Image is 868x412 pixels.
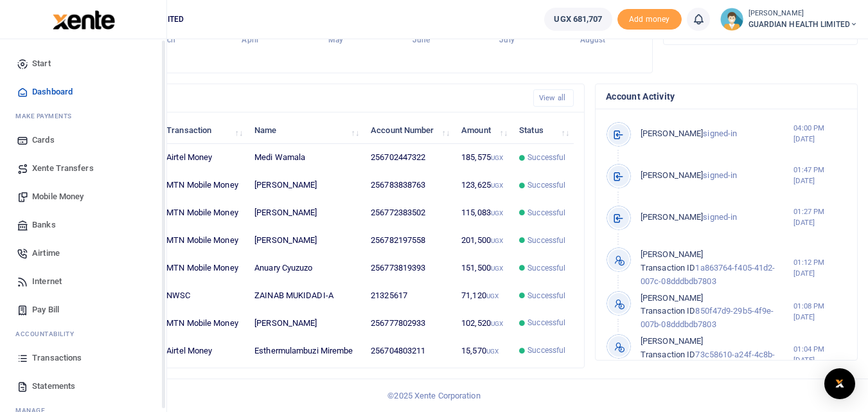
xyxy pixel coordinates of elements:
p: 850f47d9-29b5-4f9e-007b-08dddbdb7803 [641,292,793,332]
td: [PERSON_NAME] [247,227,364,255]
span: Successful [527,317,565,328]
span: Transactions [32,352,82,364]
a: Dashboard [10,78,156,106]
small: [PERSON_NAME] [748,8,858,19]
img: logo-large [53,10,115,30]
span: Dashboard [32,85,73,98]
p: 73c58610-a24f-4c8b-007a-08dddbdb7803 [641,335,793,375]
td: 115,083 [454,199,512,227]
span: Successful [527,262,565,274]
tspan: June [412,36,430,45]
li: Wallet ballance [539,8,617,31]
img: profile-user [720,8,743,31]
span: Cards [32,134,55,147]
span: Successful [527,345,565,356]
span: Internet [32,275,62,288]
tspan: August [580,36,606,45]
small: UGX [486,292,499,300]
span: Xente Transfers [32,162,94,175]
div: Open Intercom Messenger [824,368,855,399]
p: signed-in [641,127,793,141]
a: Pay Bill [10,296,156,324]
small: 01:08 PM [DATE] [793,301,847,323]
small: UGX [491,210,503,217]
th: Status: activate to sort column ascending [512,116,574,144]
span: Mobile Money [32,190,84,203]
span: [PERSON_NAME] [641,249,703,259]
td: NWSC [159,282,247,310]
td: Esthermulambuzi Mirembe [247,337,364,364]
td: MTN Mobile Money [159,309,247,337]
th: Amount: activate to sort column ascending [454,116,512,144]
span: Successful [527,235,565,246]
td: 256782197558 [364,227,454,255]
tspan: March [154,36,176,45]
td: MTN Mobile Money [159,227,247,255]
small: 04:00 PM [DATE] [793,123,847,145]
a: Cards [10,126,156,154]
td: 185,575 [454,144,512,172]
a: Transactions [10,344,156,372]
tspan: April [242,36,258,45]
span: Airtime [32,247,60,260]
a: logo-small logo-large logo-large [51,14,115,24]
p: signed-in [641,211,793,224]
span: Successful [527,290,565,301]
small: 01:12 PM [DATE] [793,257,847,279]
small: 01:47 PM [DATE] [793,165,847,186]
li: M [10,106,156,126]
small: UGX [491,154,503,161]
td: 151,500 [454,255,512,282]
a: UGX 681,707 [544,8,612,31]
th: Account Number: activate to sort column ascending [364,116,454,144]
td: MTN Mobile Money [159,199,247,227]
span: [PERSON_NAME] [641,170,703,180]
span: Banks [32,219,56,231]
h4: Recent Transactions [60,91,523,105]
span: Pay Bill [32,303,59,316]
li: Ac [10,324,156,344]
span: Successful [527,152,565,163]
a: Start [10,49,156,78]
a: Banks [10,211,156,239]
td: 256783838763 [364,172,454,199]
td: 15,570 [454,337,512,364]
span: Transaction ID [641,263,695,273]
small: UGX [491,182,503,189]
a: profile-user [PERSON_NAME] GUARDIAN HEALTH LIMITED [720,8,858,31]
td: Airtel Money [159,337,247,364]
td: [PERSON_NAME] [247,199,364,227]
span: [PERSON_NAME] [641,293,703,303]
td: 256773819393 [364,255,454,282]
small: 01:27 PM [DATE] [793,206,847,228]
a: View all [533,89,574,107]
td: 102,520 [454,309,512,337]
th: Name: activate to sort column ascending [247,116,364,144]
td: ZAINAB MUKIDADI-A [247,282,364,310]
td: MTN Mobile Money [159,172,247,199]
td: 201,500 [454,227,512,255]
span: Successful [527,179,565,191]
td: Medi Wamala [247,144,364,172]
small: UGX [491,265,503,272]
span: ake Payments [22,111,72,121]
p: 1a863764-f405-41d2-007c-08dddbdb7803 [641,248,793,288]
span: GUARDIAN HEALTH LIMITED [748,19,858,30]
span: [PERSON_NAME] [641,336,703,346]
a: Airtime [10,239,156,267]
td: 256777802933 [364,309,454,337]
a: Add money [617,13,682,23]
span: countability [25,329,74,339]
td: 256772383502 [364,199,454,227]
span: Statements [32,380,75,393]
a: Xente Transfers [10,154,156,183]
td: [PERSON_NAME] [247,172,364,199]
td: Anuary Cyuzuzo [247,255,364,282]
a: Internet [10,267,156,296]
span: Successful [527,207,565,219]
li: Toup your wallet [617,9,682,30]
small: UGX [491,320,503,327]
td: 256702447322 [364,144,454,172]
td: 123,625 [454,172,512,199]
td: MTN Mobile Money [159,255,247,282]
